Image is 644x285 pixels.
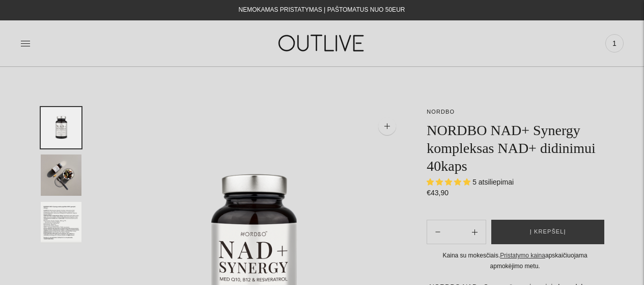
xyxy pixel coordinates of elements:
button: Translation missing: en.general.accessibility.image_thumbail [41,154,81,196]
img: OUTLIVE [259,25,386,61]
a: Pristatymo kaina [500,252,545,259]
a: NORDBO [427,109,455,115]
button: Į krepšelį [491,220,604,244]
div: Kaina su mokesčiais. apskaičiuojama apmokėjimo metu. [427,250,603,271]
button: Translation missing: en.general.accessibility.image_thumbail [41,202,81,243]
a: 1 [605,32,624,55]
span: 5 atsiliepimai [472,178,514,186]
span: 1 [607,36,622,50]
h1: NORDBO NAD+ Synergy kompleksas NAD+ didinimui 40kaps [427,121,603,175]
input: Product quantity [449,225,464,240]
div: NEMOKAMAS PRISTATYMAS Į PAŠTOMATUS NUO 50EUR [239,4,405,16]
button: Subtract product quantity [464,220,486,244]
span: 5.00 stars [427,178,472,186]
span: Į krepšelį [530,227,566,237]
button: Translation missing: en.general.accessibility.image_thumbail [41,107,81,148]
button: Add product quantity [427,220,449,244]
span: €43,90 [427,189,449,197]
